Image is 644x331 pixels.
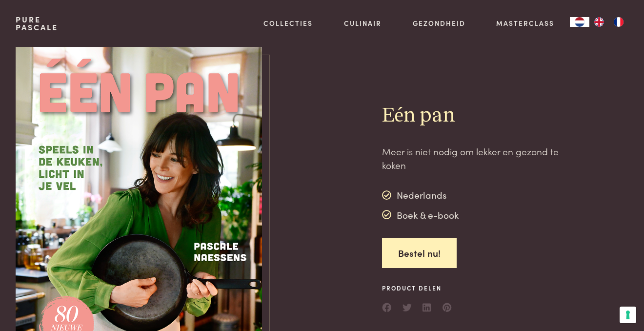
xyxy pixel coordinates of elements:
[620,307,636,323] button: Uw voorkeuren voor toestemming voor trackingtechnologieën
[413,18,465,28] a: Gezondheid
[344,18,382,28] a: Culinair
[589,17,628,27] ul: Language list
[609,17,628,27] a: FR
[382,145,576,172] p: Meer is niet nodig om lekker en gezond te koken
[570,17,628,27] aside: Language selected: Nederlands
[382,238,457,269] a: Bestel nu!
[382,188,459,203] div: Nederlands
[382,103,576,129] h2: Eén pan
[589,17,609,27] a: EN
[16,16,58,31] a: PurePascale
[382,207,459,222] div: Boek & e-book
[382,284,452,292] span: Product delen
[570,17,589,27] div: Language
[263,18,313,28] a: Collecties
[496,18,554,28] a: Masterclass
[570,17,589,27] a: NL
